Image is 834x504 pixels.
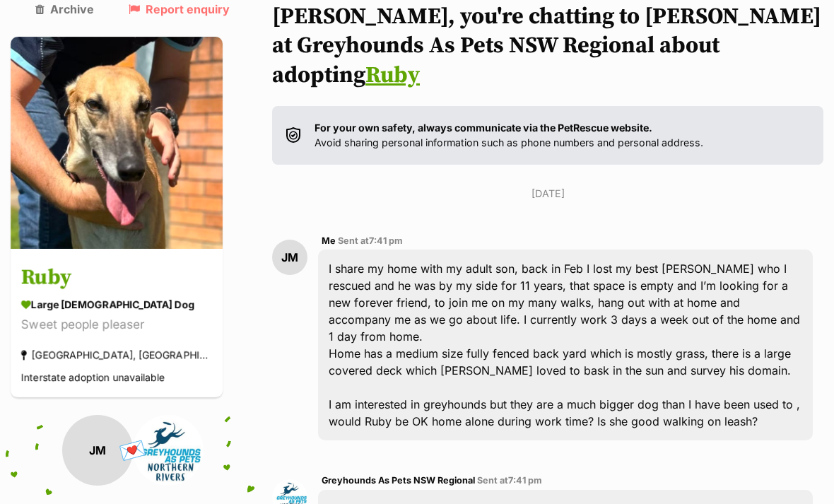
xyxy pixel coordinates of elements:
div: large [DEMOGRAPHIC_DATA] Dog [21,297,212,312]
h3: Ruby [21,262,212,293]
div: [GEOGRAPHIC_DATA], [GEOGRAPHIC_DATA] [21,345,212,364]
div: JM [62,415,133,486]
span: Greyhounds As Pets NSW Regional [322,475,475,486]
a: Ruby large [DEMOGRAPHIC_DATA] Dog Sweet people pleaser [GEOGRAPHIC_DATA], [GEOGRAPHIC_DATA] Inter... [11,251,223,397]
span: 💌 [117,435,148,466]
span: 7:41 pm [508,475,542,486]
span: Sent at [477,475,542,486]
span: 7:41 pm [369,235,403,246]
span: Sent at [338,235,403,246]
span: Me [322,235,336,246]
h1: [PERSON_NAME], you're chatting to [PERSON_NAME] at Greyhounds As Pets NSW Regional about adopting [272,3,823,91]
a: Archive [35,3,94,16]
strong: For your own safety, always communicate via the PetRescue website. [315,122,652,134]
a: Report enquiry [129,3,230,16]
img: Ruby [11,37,223,249]
p: [DATE] [272,186,823,201]
div: Sweet people pleaser [21,315,212,334]
a: Ruby [365,61,420,90]
div: I share my home with my adult son, back in Feb I lost my best [PERSON_NAME] who I rescued and he ... [318,250,813,440]
span: Interstate adoption unavailable [21,371,165,383]
p: Avoid sharing personal information such as phone numbers and personal address. [315,120,703,151]
img: Greyhounds As Pets NSW Regional profile pic [133,415,204,486]
div: JM [272,240,307,275]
